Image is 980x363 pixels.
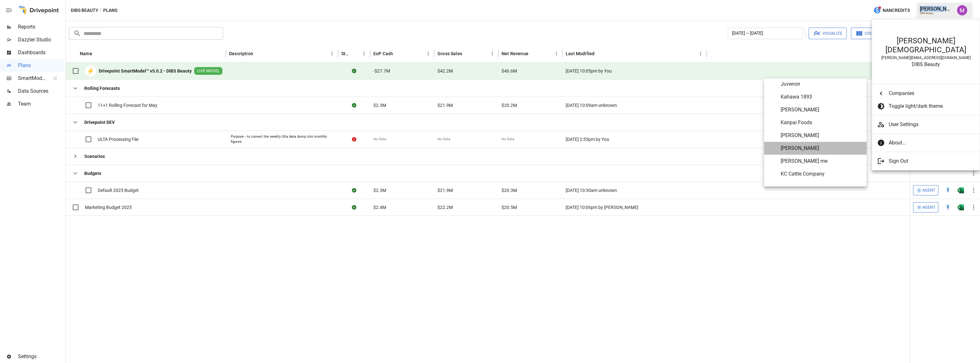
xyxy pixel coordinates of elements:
div: [PERSON_NAME][EMAIL_ADDRESS][DOMAIN_NAME] [878,56,973,60]
span: [PERSON_NAME] [781,132,861,139]
span: About... [889,139,969,147]
span: Kahawa 1893 [781,93,861,101]
span: [PERSON_NAME] [781,106,861,114]
span: [PERSON_NAME] me [781,157,861,165]
span: [PERSON_NAME] [781,144,861,152]
span: KC Cattle Company [781,170,861,178]
span: User Settings [889,121,975,128]
div: [PERSON_NAME][DEMOGRAPHIC_DATA] [878,36,973,54]
span: Companies [889,90,969,97]
span: Kanpai Foods [781,119,861,126]
span: Toggle light/dark theme [889,102,969,110]
span: Juvenon [781,80,861,88]
div: DIBS Beauty [878,61,973,67]
span: Sign Out [889,157,969,165]
span: Kegg [781,183,861,191]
